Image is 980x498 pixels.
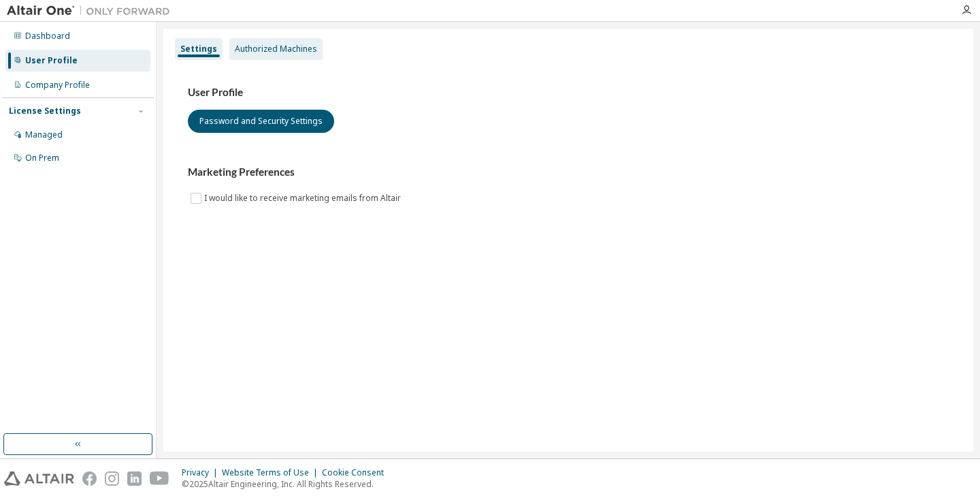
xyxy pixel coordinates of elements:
img: Altair One [7,4,177,18]
img: youtube.svg [150,471,169,486]
h3: User Profile [188,86,949,99]
div: Company Profile [25,80,90,91]
label: I would like to receive marketing emails from Altair [204,190,404,206]
p: © 2025 Altair Engineering, Inc. All Rights Reserved. [182,478,392,490]
div: Authorized Machines [235,44,317,55]
div: Privacy [182,467,222,478]
div: License Settings [9,106,81,116]
img: altair_logo.svg [4,471,74,486]
div: Settings [180,44,217,55]
div: Website Terms of Use [222,467,322,478]
div: User Profile [25,55,78,66]
div: On Prem [25,153,59,164]
div: Cookie Consent [322,467,392,478]
img: linkedin.svg [127,471,142,486]
div: Managed [25,129,63,140]
img: instagram.svg [105,471,119,486]
button: Password and Security Settings [188,110,334,133]
img: facebook.svg [82,471,97,486]
h3: Marketing Preferences [188,166,949,179]
div: Dashboard [25,31,70,42]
